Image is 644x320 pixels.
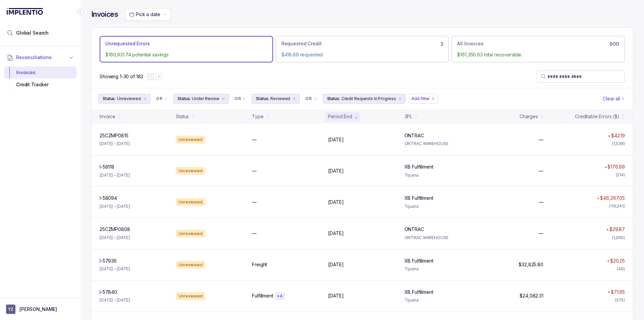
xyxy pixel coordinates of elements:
p: [DATE] [328,136,343,143]
img: red pointer upwards [608,135,610,137]
p: 25CZMP0808 [100,226,130,233]
p: $29.87 [609,226,625,233]
p: Unreviewed [117,95,141,102]
p: All Invoices [457,40,483,47]
div: Unreviewed [176,136,205,144]
h4: Invoices [91,10,118,19]
div: Unreviewed [176,261,205,269]
p: ONTRAC WAREHOUSE [405,140,473,147]
p: $71.95 [611,289,625,295]
p: Requested Credit [281,40,322,47]
h6: 3 [440,41,443,47]
p: Freight [252,261,267,268]
div: (119,241) [609,203,625,210]
p: OR [156,96,162,101]
p: Status: [103,95,116,102]
p: OR [305,96,312,101]
p: Showing 1-30 of 183 [100,73,143,80]
p: [DATE] [328,168,343,174]
div: Credit Tracker [9,79,71,91]
p: — [252,168,257,174]
p: [DATE] [328,199,343,205]
p: $176.99 [607,164,625,170]
p: [DATE] [328,230,343,237]
p: [DATE] – [DATE] [100,234,130,241]
div: Remaining page entries [100,73,143,80]
div: remove content [291,96,297,101]
div: Period End [328,113,352,120]
p: + 4 [277,293,283,299]
div: (375) [615,297,625,304]
p: Unrequested Errors [105,40,150,47]
div: Unreviewed [176,230,205,238]
p: 25CZMP0815 [100,132,128,139]
div: Invoice [100,113,115,120]
p: I-57936 [100,258,117,264]
p: $46,267.05 [600,195,625,201]
img: red pointer upwards [605,166,607,168]
p: Tijuana [405,297,473,304]
p: $20.25 [610,258,625,264]
p: — [539,199,543,205]
p: [DATE] – [DATE] [100,203,130,210]
p: XB Fulfillment [405,195,433,201]
p: Add filter [411,95,430,102]
div: Status [176,113,189,120]
p: — [539,168,543,174]
search: Date Range Picker [129,11,160,18]
p: — [252,199,257,205]
div: remove content [221,96,226,101]
button: Filter Chip Connector undefined [153,94,170,103]
p: $160,931.74 potential savings [105,51,267,58]
p: — [539,230,543,237]
button: Clear Filters [601,94,626,104]
button: Date Range Picker [125,8,171,21]
p: OR [234,96,241,101]
p: Status: [256,95,269,102]
p: [DATE] – [DATE] [100,297,130,304]
p: I-58118 [100,164,114,170]
div: (40) [617,266,625,272]
p: Tijuana [405,172,473,179]
p: I-58094 [100,195,117,201]
p: XB Fulfillment [405,164,433,170]
button: Next Page [155,73,162,80]
p: — [252,136,257,143]
span: User initials [6,305,15,314]
div: remove content [397,96,402,101]
p: [DATE] – [DATE] [100,140,130,147]
p: Status: [327,95,340,102]
div: (214) [616,172,625,178]
div: remove content [142,96,148,101]
p: $24,082.31 [520,292,543,299]
button: Filter Chip Reviewed [252,94,300,104]
p: $161,350.63 total recoverable [457,51,619,58]
h6: 900 [609,41,619,47]
div: Reconciliations [4,65,76,92]
p: XB Fulfillment [405,258,433,264]
div: Creditable Errors ($) [575,113,620,120]
button: Reconciliations [4,50,76,65]
div: Unreviewed [176,292,205,300]
li: Filter Chip Connector undefined [305,96,317,101]
li: Filter Chip Connector undefined [156,96,168,101]
p: [DATE] [328,292,343,299]
p: Status: [177,95,191,102]
span: Pick a date [136,11,160,17]
button: Filter Chip Add filter [408,94,438,104]
button: Filter Chip Unreviewed [98,94,151,104]
p: XB Fulfillment [405,289,433,295]
p: $418.89 requested [281,51,443,58]
img: red pointer upwards [608,291,610,293]
p: Under Review [192,95,219,102]
ul: Filter Group [98,94,601,104]
li: Filter Chip Under Review [173,94,229,104]
span: Reconciliations [16,54,52,61]
p: Fulfillment [252,292,273,299]
p: — [252,230,257,237]
div: Collapse Icon [76,7,85,15]
p: [DATE] – [DATE] [100,266,130,272]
